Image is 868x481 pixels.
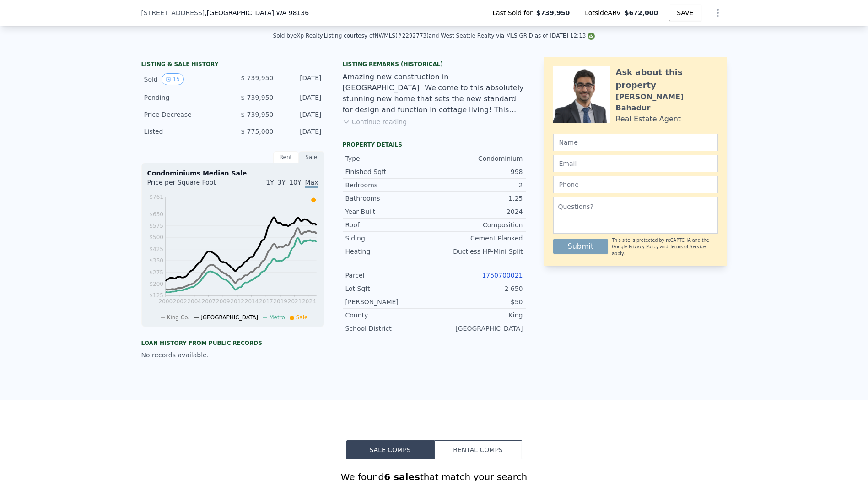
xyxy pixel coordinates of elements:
[434,297,523,306] div: $50
[281,73,322,85] div: [DATE]
[343,71,526,115] div: Amazing new construction in [GEOGRAPHIC_DATA]! Welcome to this absolutely stunning new home that ...
[269,314,285,321] span: Metro
[299,151,324,163] div: Sale
[434,284,523,293] div: 2 650
[345,271,434,280] div: Parcel
[343,117,407,126] button: Continue reading
[434,154,523,163] div: Condominium
[345,180,434,190] div: Bedrooms
[273,151,299,163] div: Rent
[345,311,434,320] div: County
[149,257,163,264] tspan: $350
[149,293,163,299] tspan: $125
[259,298,273,305] tspan: 2017
[709,4,727,22] button: Show Options
[141,60,324,70] div: LISTING & SALE HISTORY
[324,33,595,39] div: Listing courtesy of NWMLS (#2292773) and West Seattle Realty via MLS GRID as of [DATE] 12:13
[205,8,309,17] span: , [GEOGRAPHIC_DATA]
[201,298,216,305] tspan: 2007
[625,9,658,16] span: $672,000
[149,246,163,252] tspan: $425
[553,239,609,254] button: Submit
[149,194,163,200] tspan: $761
[149,281,163,287] tspan: $200
[241,128,273,135] span: $ 775,000
[345,194,434,203] div: Bathrooms
[147,169,318,178] div: Condominiums Median Sale
[553,134,718,151] input: Name
[553,155,718,172] input: Email
[144,73,226,85] div: Sold
[536,8,570,17] span: $739,950
[345,207,434,216] div: Year Built
[616,92,718,114] div: [PERSON_NAME] Bahadur
[149,269,163,276] tspan: $275
[141,339,324,347] div: Loan history from public records
[345,297,434,306] div: [PERSON_NAME]
[585,8,624,17] span: Lotside ARV
[434,234,523,243] div: Cement Planked
[187,298,201,305] tspan: 2004
[144,127,226,136] div: Listed
[588,33,595,40] img: NWMLS Logo
[345,324,434,333] div: School District
[141,350,324,360] div: No records available.
[173,298,187,305] tspan: 2002
[434,207,523,216] div: 2024
[434,220,523,230] div: Composition
[302,298,316,305] tspan: 2024
[345,167,434,176] div: Finished Sqft
[230,298,244,305] tspan: 2012
[434,324,523,333] div: [GEOGRAPHIC_DATA]
[281,93,322,102] div: [DATE]
[492,8,536,17] span: Last Sold for
[434,167,523,176] div: 998
[273,33,324,39] div: Sold by eXp Realty .
[296,314,308,321] span: Sale
[434,194,523,203] div: 1.25
[345,234,434,243] div: Siding
[612,237,717,257] div: This site is protected by reCAPTCHA and the Google and apply.
[305,179,318,188] span: Max
[158,298,173,305] tspan: 2000
[288,298,302,305] tspan: 2021
[278,179,286,186] span: 3Y
[273,298,287,305] tspan: 2019
[281,110,322,119] div: [DATE]
[244,298,259,305] tspan: 2014
[149,211,163,218] tspan: $650
[346,440,434,459] button: Sale Comps
[629,244,658,249] a: Privacy Policy
[149,223,163,229] tspan: $575
[144,110,226,119] div: Price Decrease
[345,284,434,293] div: Lot Sqft
[162,73,184,85] button: View historical data
[343,60,526,68] div: Listing Remarks (Historical)
[434,440,522,459] button: Rental Comps
[345,154,434,163] div: Type
[147,178,233,192] div: Price per Square Foot
[281,127,322,136] div: [DATE]
[144,93,226,102] div: Pending
[274,9,309,16] span: , WA 98136
[343,141,526,148] div: Property details
[434,180,523,190] div: 2
[141,8,205,17] span: [STREET_ADDRESS]
[345,220,434,230] div: Roof
[434,247,523,256] div: Ductless HP-Mini Split
[289,179,301,186] span: 10Y
[241,74,273,82] span: $ 739,950
[241,111,273,118] span: $ 739,950
[616,66,718,92] div: Ask about this property
[553,176,718,193] input: Phone
[266,179,274,186] span: 1Y
[241,94,273,101] span: $ 739,950
[200,314,258,321] span: [GEOGRAPHIC_DATA]
[167,314,190,321] span: King Co.
[149,235,163,241] tspan: $500
[482,272,523,279] a: 1750700021
[216,298,230,305] tspan: 2009
[434,311,523,320] div: King
[669,5,701,21] button: SAVE
[616,114,681,125] div: Real Estate Agent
